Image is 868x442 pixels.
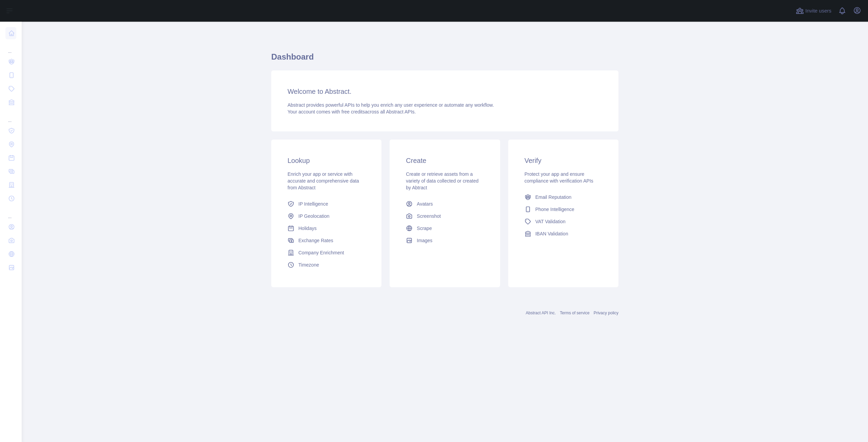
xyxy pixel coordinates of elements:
[298,249,344,256] span: Company Enrichment
[526,311,556,315] a: Abstract API Inc.
[594,311,618,315] a: Privacy policy
[341,109,365,114] span: free credits
[298,213,330,219] span: IP Geolocation
[285,222,368,234] a: Holidays
[522,215,605,228] a: VAT Validation
[560,311,589,315] a: Terms of service
[522,203,605,215] a: Phone Intelligence
[794,5,833,16] button: Invite users
[535,206,574,213] span: Phone Intelligence
[535,218,566,225] span: VAT Validation
[285,234,368,247] a: Exchange Rates
[288,109,416,114] span: Your account comes with across all Abstract APIs.
[403,210,486,222] a: Screenshot
[525,171,593,184] span: Protect your app and ensure compliance with verification APIs
[535,194,572,201] span: Email Reputation
[403,222,486,234] a: Scrape
[288,87,602,96] h3: Welcome to Abstract.
[417,225,432,232] span: Scrape
[417,237,432,244] span: Images
[403,198,486,210] a: Avatars
[417,213,441,219] span: Screenshot
[288,171,359,190] span: Enrich your app or service with accurate and comprehensive data from Abstract
[522,191,605,203] a: Email Reputation
[403,234,486,247] a: Images
[298,237,333,244] span: Exchange Rates
[535,230,568,237] span: IBAN Validation
[285,198,368,210] a: IP Intelligence
[522,228,605,240] a: IBAN Validation
[5,110,16,123] div: ...
[805,7,831,15] span: Invite users
[525,156,602,165] h3: Verify
[271,51,618,68] h1: Dashboard
[406,156,484,165] h3: Create
[298,261,319,268] span: Timezone
[288,156,365,165] h3: Lookup
[406,171,478,190] span: Create or retrieve assets from a variety of data collected or created by Abtract
[285,247,368,259] a: Company Enrichment
[417,201,433,207] span: Avatars
[288,102,494,108] span: Abstract provides powerful APIs to help you enrich any user experience or automate any workflow.
[285,259,368,271] a: Timezone
[5,41,16,54] div: ...
[298,201,328,207] span: IP Intelligence
[5,206,16,219] div: ...
[298,225,317,232] span: Holidays
[285,210,368,222] a: IP Geolocation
